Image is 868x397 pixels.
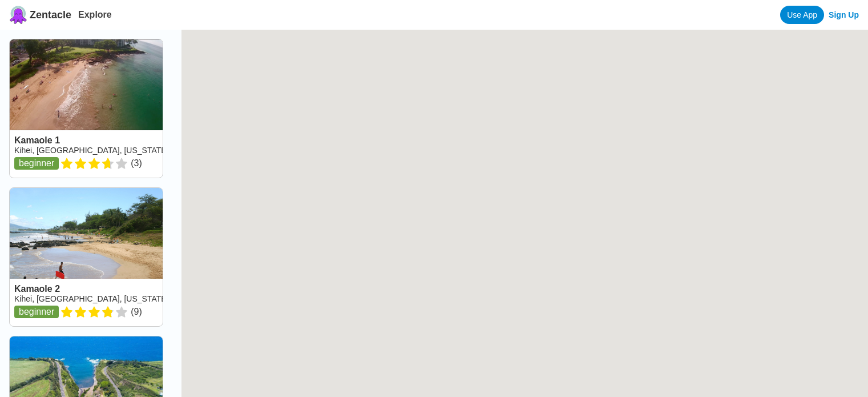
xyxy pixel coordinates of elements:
[780,6,824,24] a: Use App
[9,6,27,24] img: Zentacle logo
[14,294,168,303] a: Kihei, [GEOGRAPHIC_DATA], [US_STATE]
[14,146,168,155] a: Kihei, [GEOGRAPHIC_DATA], [US_STATE]
[30,9,71,21] span: Zentacle
[78,10,112,19] a: Explore
[9,6,71,24] a: Zentacle logoZentacle
[829,10,859,19] a: Sign Up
